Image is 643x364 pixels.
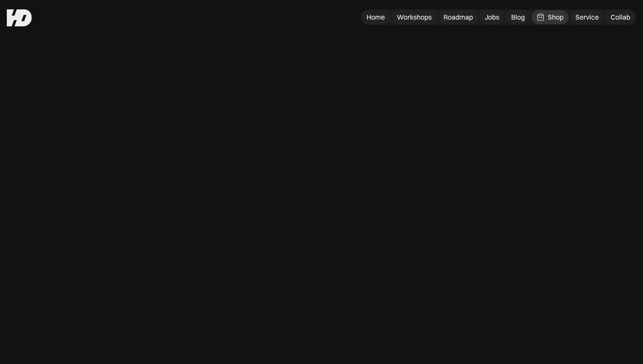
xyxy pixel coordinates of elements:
[506,10,530,24] a: Blog
[361,10,390,24] a: Home
[575,13,599,22] div: Service
[367,13,385,22] div: Home
[438,10,478,24] a: Roadmap
[611,13,630,22] div: Collab
[606,10,635,24] a: Collab
[480,10,504,24] a: Jobs
[392,10,437,24] a: Workshops
[532,10,569,24] a: Shop
[485,13,499,22] div: Jobs
[548,13,563,22] div: Shop
[444,13,473,22] div: Roadmap
[397,13,432,22] div: Workshops
[511,13,525,22] div: Blog
[570,10,604,24] a: Service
